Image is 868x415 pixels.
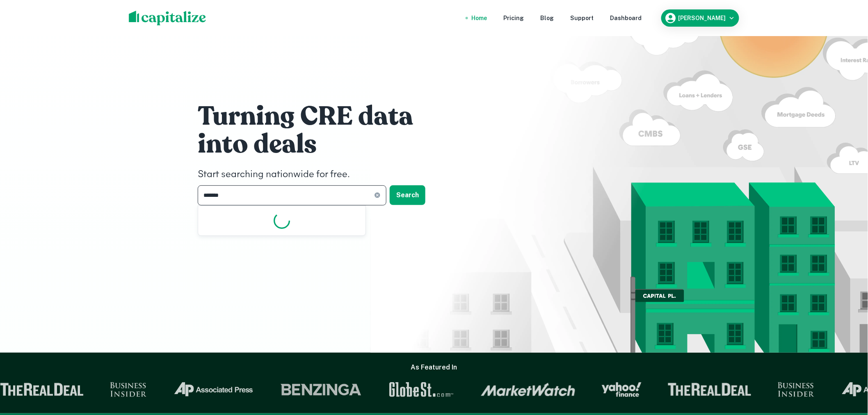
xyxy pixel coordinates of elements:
[411,363,457,372] h6: As Featured In
[600,382,640,397] img: Yahoo Finance
[827,349,868,389] iframe: Chat Widget
[390,185,425,205] button: Search
[678,15,726,21] h6: [PERSON_NAME]
[386,382,453,397] img: GlobeSt
[171,382,252,397] img: Associated Press
[503,14,524,23] a: Pricing
[540,14,554,23] a: Blog
[776,382,813,397] img: Business Insider
[666,383,750,396] img: The Real Deal
[198,128,444,161] h1: into deals
[129,11,206,25] img: capitalize-logo.png
[610,14,642,23] a: Dashboard
[570,14,594,23] a: Support
[661,9,739,27] button: [PERSON_NAME]
[108,382,145,397] img: Business Insider
[471,14,487,23] a: Home
[479,383,574,397] img: Market Watch
[198,167,444,182] h4: Start searching nationwide for free.
[279,382,361,397] img: Benzinga
[198,100,444,133] h1: Turning CRE data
